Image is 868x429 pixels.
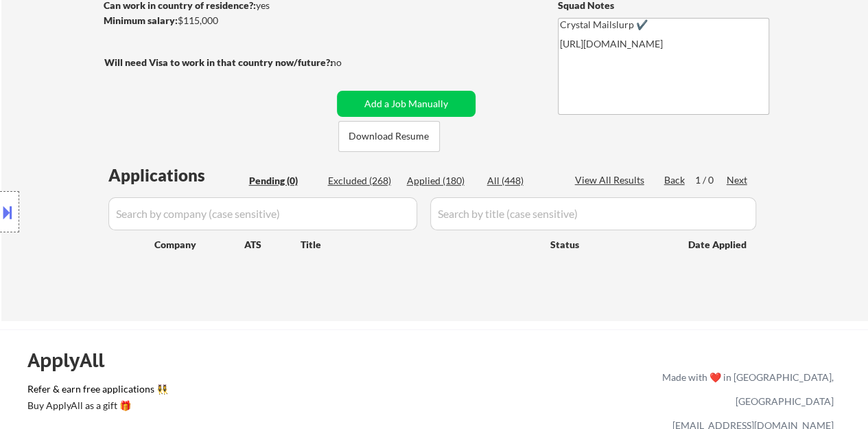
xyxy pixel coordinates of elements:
div: Excluded (268) [328,174,397,188]
div: 1 / 0 [695,173,727,187]
div: ATS [244,238,301,252]
input: Search by company (case sensitive) [108,197,417,230]
div: Applied (180) [407,174,476,188]
div: no [331,56,370,69]
div: Next [727,173,749,187]
div: Buy ApplyAll as a gift 🎁 [27,401,165,410]
div: Title [301,238,537,252]
div: Status [550,232,668,256]
a: Refer & earn free applications 👯‍♀️ [27,384,375,399]
strong: Will need Visa to work in that country now/future?: [104,56,333,68]
div: ApplyAll [27,349,120,372]
a: Buy ApplyAll as a gift 🎁 [27,399,165,416]
div: Back [664,173,686,187]
div: Pending (0) [249,174,318,188]
div: Made with ❤️ in [GEOGRAPHIC_DATA], [GEOGRAPHIC_DATA] [657,365,834,413]
button: Download Resume [338,121,440,152]
div: Date Applied [688,238,749,252]
div: $115,000 [104,14,332,27]
button: Add a Job Manually [337,91,476,117]
strong: Minimum salary: [104,14,178,26]
input: Search by title (case sensitive) [430,197,756,230]
div: All (448) [487,174,556,188]
div: View All Results [575,173,648,187]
